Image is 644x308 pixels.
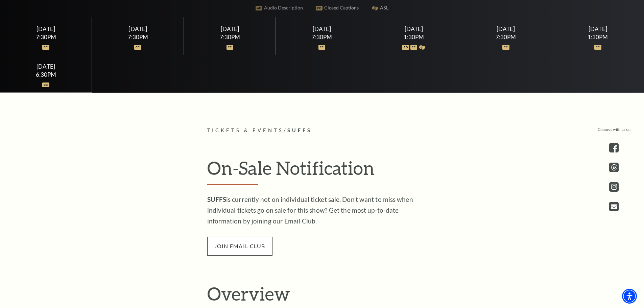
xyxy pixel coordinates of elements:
[207,242,272,250] a: join email club
[560,25,636,32] div: [DATE]
[598,126,630,133] p: Connect with us on
[207,194,427,227] p: is currently not on individual ticket sale. Don't want to miss when individual tickets go on sale...
[192,34,268,40] div: 7:30PM
[287,127,312,133] span: Suffs
[8,63,84,70] div: [DATE]
[207,126,437,135] p: /
[468,34,544,40] div: 7:30PM
[100,25,176,32] div: [DATE]
[622,289,637,304] div: Accessibility Menu
[284,34,360,40] div: 7:30PM
[609,182,619,192] a: instagram - open in a new tab
[8,34,84,40] div: 7:30PM
[609,143,619,152] a: facebook - open in a new tab
[100,34,176,40] div: 7:30PM
[192,25,268,32] div: [DATE]
[207,127,284,133] span: Tickets & Events
[376,25,452,32] div: [DATE]
[468,25,544,32] div: [DATE]
[207,195,226,203] strong: SUFFS
[8,25,84,32] div: [DATE]
[207,157,437,185] h2: On-Sale Notification
[609,202,619,211] a: Open this option - open in a new tab
[376,34,452,40] div: 1:30PM
[609,163,619,172] a: threads.com - open in a new tab
[560,34,636,40] div: 1:30PM
[8,72,84,77] div: 6:30PM
[207,237,272,256] span: join email club
[284,25,360,32] div: [DATE]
